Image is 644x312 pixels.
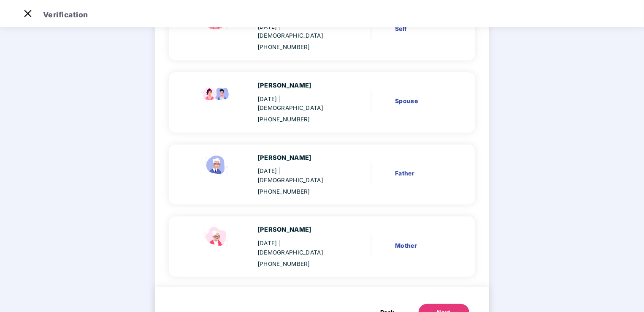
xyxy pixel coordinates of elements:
div: [PERSON_NAME] [257,81,340,90]
span: | [DEMOGRAPHIC_DATA] [257,167,323,183]
div: [DATE] [257,22,340,41]
span: | [DEMOGRAPHIC_DATA] [257,240,323,255]
div: [PHONE_NUMBER] [257,187,340,196]
div: [DATE] [257,239,340,257]
div: [PHONE_NUMBER] [257,115,340,124]
div: [PHONE_NUMBER] [257,43,340,52]
div: Mother [395,241,449,250]
div: [PERSON_NAME] [257,153,340,163]
div: [PERSON_NAME] [257,225,340,235]
img: svg+xml;base64,PHN2ZyB4bWxucz0iaHR0cDovL3d3dy53My5vcmcvMjAwMC9zdmciIHdpZHRoPSI5Ny44OTciIGhlaWdodD... [199,81,233,104]
div: Father [395,169,449,178]
div: [DATE] [257,95,340,113]
div: Spouse [395,96,449,106]
img: svg+xml;base64,PHN2ZyB4bWxucz0iaHR0cDovL3d3dy53My5vcmcvMjAwMC9zdmciIHdpZHRoPSI1NCIgaGVpZ2h0PSIzOC... [199,225,233,249]
span: | [DEMOGRAPHIC_DATA] [257,96,323,111]
img: svg+xml;base64,PHN2ZyBpZD0iRmF0aGVyX2ljb24iIHhtbG5zPSJodHRwOi8vd3d3LnczLm9yZy8yMDAwL3N2ZyIgeG1sbn... [199,153,233,177]
div: [DATE] [257,167,340,185]
div: Self [395,24,449,33]
div: [PHONE_NUMBER] [257,260,340,268]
